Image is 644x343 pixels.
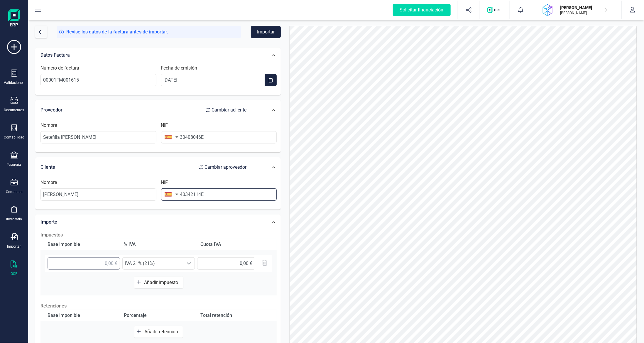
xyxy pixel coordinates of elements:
span: Cambiar a proveedor [205,164,247,171]
label: NIF [161,179,168,186]
div: Cliente [40,161,253,173]
p: Retenciones [40,303,277,310]
div: Base imponible [45,239,119,250]
span: Cambiar a cliente [212,107,247,114]
div: Total retención [198,310,272,321]
img: DA [542,4,555,16]
div: Proveedor [40,104,253,116]
input: 0,00 € [197,257,255,270]
label: Nombre [40,122,57,129]
div: Validaciones [4,80,24,85]
button: Logo de OPS [484,1,506,19]
div: OCR [11,271,18,276]
h2: Impuestos [40,232,277,239]
img: Logo de OPS [487,7,503,13]
img: Logo Finanedi [8,9,20,28]
p: [PERSON_NAME] [560,5,607,11]
p: [PERSON_NAME] [560,11,607,15]
label: Fecha de emisión [161,65,197,72]
div: Inventario [6,217,22,222]
button: Añadir impuesto [134,277,183,288]
button: Añadir retención [134,326,183,338]
div: Base imponible [45,310,119,321]
button: Cambiar aproveedor [193,161,253,173]
span: Añadir retención [144,329,180,334]
label: Nombre [40,179,57,186]
button: DA[PERSON_NAME][PERSON_NAME] [539,1,614,19]
span: IVA 21% (21%) [123,258,183,269]
div: Cuota IVA [198,239,272,250]
button: Cambiar acliente [200,104,253,116]
span: Importe [40,219,57,225]
span: Añadir impuesto [144,280,181,285]
input: 0,00 € [48,257,120,270]
div: % IVA [121,239,195,250]
div: Importar [7,244,21,249]
div: Datos Factura [38,49,256,62]
label: Número de factura [40,65,79,72]
button: Importar [251,26,281,38]
div: Solicitar financiación [393,4,451,16]
div: Porcentaje [121,310,195,321]
div: Contabilidad [4,135,24,140]
div: Tesorería [7,162,21,167]
label: NIF [161,122,168,129]
div: Contactos [6,190,22,194]
button: Solicitar financiación [386,1,458,19]
span: Revise los datos de la factura antes de importar. [66,28,168,36]
div: Documentos [4,108,24,112]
